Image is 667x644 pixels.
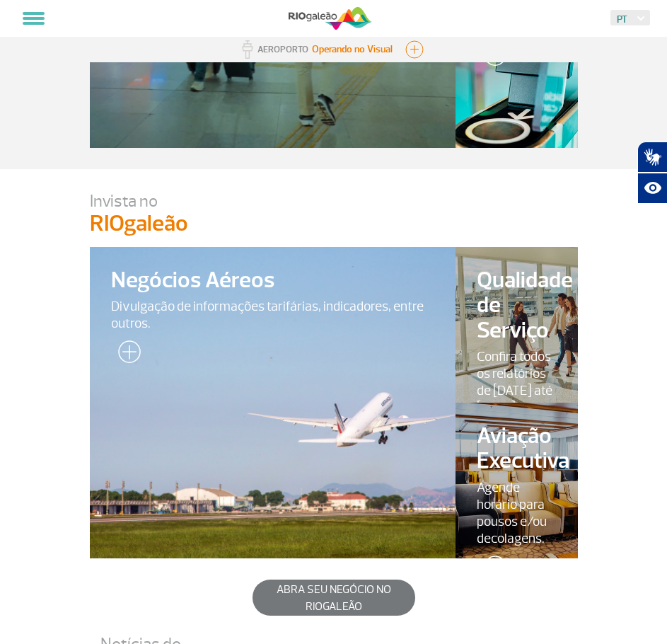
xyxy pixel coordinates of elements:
span: Agende horário para pousos e/ou decolagens. [477,479,557,547]
img: leia-mais [111,340,141,369]
p: Invista no [90,190,578,212]
span: Qualidade de Serviço [477,268,557,343]
button: Abra seu negócio no RIOgaleão [253,580,415,616]
img: leia-mais [477,556,506,584]
div: Plugin de acessibilidade da Hand Talk. [637,142,667,204]
span: Divulgação de informações tarifárias, indicadores, entre outros. [111,298,435,332]
p: Visibilidade de 10000m [312,45,393,54]
button: Abrir tradutor de língua de sinais. [637,142,667,173]
p: AEROPORTO [257,45,308,54]
a: Qualidade de ServiçoConfira todos os relatórios de [DATE] até [DATE]. [456,247,578,403]
p: RIOgaleão [90,212,578,236]
button: Abrir recursos assistivos. [637,173,667,204]
a: Aviação ExecutivaAgende horário para pousos e/ou decolagens. [456,403,578,558]
span: Aviação Executiva [477,424,557,473]
span: Negócios Aéreos [111,268,435,293]
a: Negócios AéreosDivulgação de informações tarifárias, indicadores, entre outros. [90,247,456,558]
span: Confira todos os relatórios de [DATE] até [DATE]. [477,348,557,416]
